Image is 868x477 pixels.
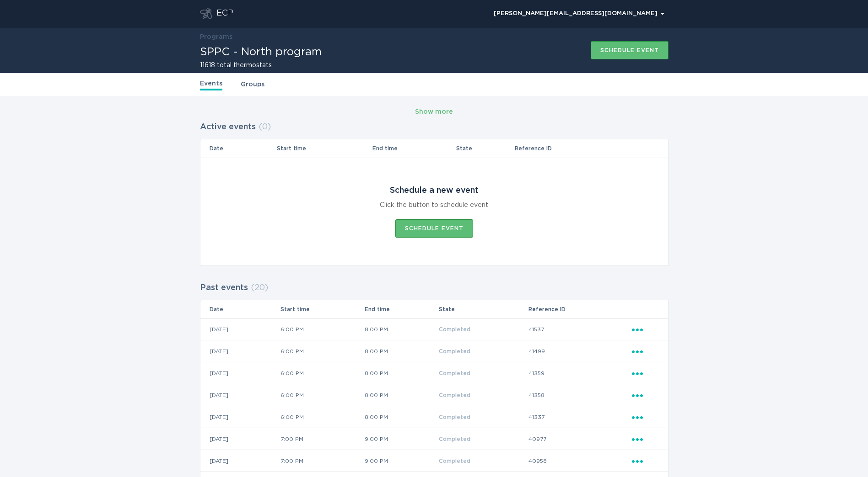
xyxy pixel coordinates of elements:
[632,324,659,334] div: Popover menu
[280,300,364,318] th: Start time
[528,406,631,428] td: 41337
[632,346,659,356] div: Popover menu
[632,412,659,422] div: Popover menu
[415,107,453,117] div: Show more
[528,300,631,318] th: Reference ID
[395,219,473,238] button: Schedule event
[200,340,668,362] tr: df46137879914dc990d78a425c43ba78
[364,340,438,362] td: 8:00 PM
[415,105,453,119] button: Show more
[372,139,456,158] th: End time
[200,318,280,340] td: [DATE]
[600,48,659,53] div: Schedule event
[200,384,280,406] td: [DATE]
[528,318,631,340] td: 41537
[528,384,631,406] td: 41358
[514,139,631,158] th: Reference ID
[200,362,280,384] td: [DATE]
[528,362,631,384] td: 41359
[439,327,470,332] span: Completed
[364,362,438,384] td: 8:00 PM
[200,47,322,58] h1: SPPC - North program
[200,300,280,318] th: Date
[200,139,277,158] th: Date
[280,384,364,406] td: 6:00 PM
[280,428,364,450] td: 7:00 PM
[528,450,631,472] td: 40958
[490,7,669,21] div: Popover menu
[364,428,438,450] td: 9:00 PM
[632,390,659,400] div: Popover menu
[632,456,659,466] div: Popover menu
[405,226,464,231] div: Schedule event
[200,62,322,69] h2: 11618 total thermostats
[456,139,514,158] th: State
[200,450,668,472] tr: bbcbd20ac5ff4ff78438f02619cd6f24
[280,450,364,472] td: 7:00 PM
[200,79,222,90] a: Events
[200,384,668,406] tr: de866ce8224e4085ae7e0ba2000eac03
[200,362,668,384] tr: 44b0a7f1c0fd4d218963d78744bc585e
[200,318,668,340] tr: e2988314e6e94d3baa017abf3bfb1a42
[200,119,256,135] h2: Active events
[632,368,659,378] div: Popover menu
[259,123,271,131] span: ( 0 )
[439,371,470,376] span: Completed
[528,340,631,362] td: 41499
[528,428,631,450] td: 40977
[439,349,470,354] span: Completed
[390,185,479,196] div: Schedule a new event
[591,41,669,59] button: Schedule event
[364,300,438,318] th: End time
[251,284,268,292] span: ( 20 )
[364,318,438,340] td: 8:00 PM
[439,414,470,420] span: Completed
[364,406,438,428] td: 8:00 PM
[438,300,528,318] th: State
[280,340,364,362] td: 6:00 PM
[364,450,438,472] td: 9:00 PM
[200,340,280,362] td: [DATE]
[439,392,470,398] span: Completed
[200,300,668,318] tr: Table Headers
[364,384,438,406] td: 8:00 PM
[200,428,668,450] tr: f17bcfc805124249a529cfadb73a5427
[280,362,364,384] td: 6:00 PM
[216,8,233,19] div: ECP
[241,79,264,90] a: Groups
[200,34,232,40] a: Programs
[280,318,364,340] td: 6:00 PM
[276,139,372,158] th: Start time
[439,436,470,442] span: Completed
[280,406,364,428] td: 6:00 PM
[200,450,280,472] td: [DATE]
[200,280,248,296] h2: Past events
[200,428,280,450] td: [DATE]
[200,406,668,428] tr: 23fa254c0f9d4b9f85920fc2dc174368
[490,7,669,21] button: Open user account details
[380,200,488,210] div: Click the button to schedule event
[494,11,664,16] div: [PERSON_NAME][EMAIL_ADDRESS][DOMAIN_NAME]
[200,8,212,19] button: Go to dashboard
[439,458,470,464] span: Completed
[632,434,659,444] div: Popover menu
[200,406,280,428] td: [DATE]
[200,139,668,158] tr: Table Headers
